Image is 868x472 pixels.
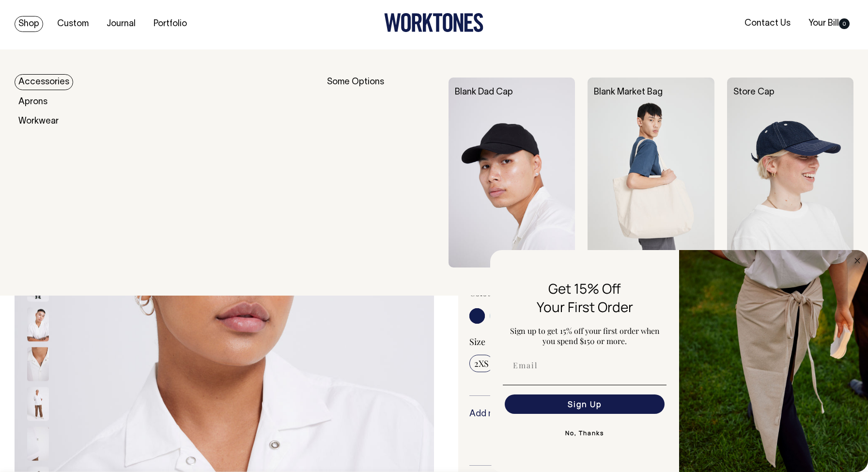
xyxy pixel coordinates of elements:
[27,426,49,460] img: off-white
[15,74,73,90] a: Accessories
[15,94,51,110] a: Aprons
[679,250,868,472] img: 5e34ad8f-4f05-4173-92a8-ea475ee49ac9.jpeg
[469,426,582,452] input: 5% OFF 10 more to apply
[505,394,665,414] button: Sign Up
[103,16,139,32] a: Journal
[15,16,43,32] a: Shop
[537,298,633,316] span: Your First Order
[503,424,666,443] button: No, Thanks
[733,88,775,96] a: Store Cap
[449,78,575,267] img: Blank Dad Cap
[469,336,823,347] div: Size
[474,358,489,369] span: 2XS
[327,78,436,267] div: Some Options
[474,441,577,449] span: 10 more to apply
[469,409,823,419] h6: Add more of this item or any other pieces from the collection to save
[548,279,621,298] span: Get 15% Off
[27,347,49,381] img: off-white
[15,113,62,129] a: Workwear
[852,255,863,267] button: Close dialog
[741,16,794,31] a: Contact Us
[805,16,853,31] a: Your Bill0
[27,307,49,341] img: off-white
[490,250,868,472] div: FLYOUT Form
[594,88,663,96] a: Blank Market Bag
[510,326,660,346] span: Sign up to get 15% off your first order when you spend $150 or more.
[455,88,513,96] a: Blank Dad Cap
[469,355,494,372] input: 2XS
[474,429,577,441] span: 5% OFF
[150,16,191,32] a: Portfolio
[727,78,853,267] img: Store Cap
[839,18,850,29] span: 0
[588,78,714,267] img: Blank Market Bag
[53,16,93,32] a: Custom
[27,387,49,421] img: off-white
[505,356,665,375] input: Email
